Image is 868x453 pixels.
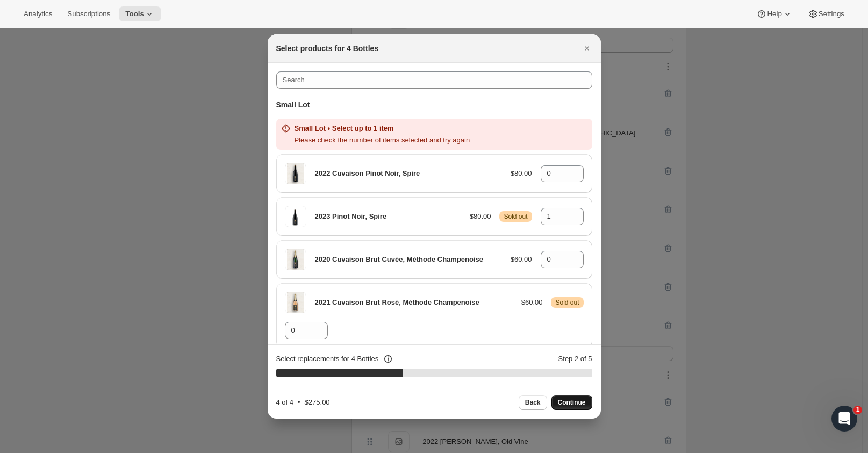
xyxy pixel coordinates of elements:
iframe: Intercom live chat [831,406,857,432]
span: Back [525,398,541,407]
span: Sold out [504,212,527,221]
button: Close [579,41,594,56]
span: Tools [125,10,144,18]
button: Help [750,6,799,21]
span: Analytics [24,10,52,18]
button: Settings [801,6,851,21]
p: 2023 Pinot Noir, Spire [315,211,461,222]
span: Subscriptions [67,10,110,18]
p: $60.00 [521,297,543,308]
p: $60.00 [511,254,532,265]
p: 4 of 4 [276,397,294,408]
div: • [276,397,330,408]
span: Help [767,10,781,18]
p: Select replacements for 4 Bottles [276,354,379,364]
button: Back [519,395,547,410]
h2: Small Lot • Select up to 1 item [295,123,470,134]
h3: Small Lot [276,99,592,110]
span: 1 [853,406,862,414]
span: Settings [819,10,844,18]
input: Search [276,71,592,89]
p: $80.00 [470,211,491,222]
p: $80.00 [511,168,532,179]
span: Sold out [555,298,579,307]
button: Subscriptions [61,6,117,21]
button: Tools [119,6,161,21]
p: 2022 Cuvaison Pinot Noir, Spire [315,168,502,179]
p: 2020 Cuvaison Brut Cuvée, Méthode Champenoise [315,254,502,265]
button: Analytics [17,6,59,21]
p: 2021 Cuvaison Brut Rosé, Méthode Champenoise [315,297,513,308]
p: $275.00 [305,397,330,408]
p: Step 2 of 5 [558,354,592,364]
p: Please check the number of items selected and try again [295,135,470,146]
h2: Select products for 4 Bottles [276,43,379,54]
